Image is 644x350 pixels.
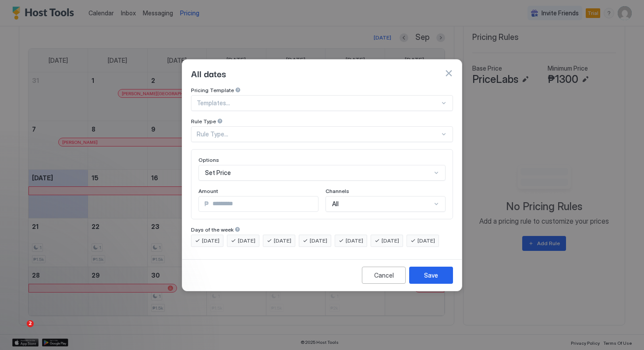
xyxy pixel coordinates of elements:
iframe: Intercom live chat [9,320,30,341]
span: Days of the week [191,226,234,233]
button: Cancel [362,267,406,284]
span: Pricing Template [191,87,234,93]
span: [DATE] [274,237,291,245]
span: [DATE] [382,237,399,245]
span: All [332,200,339,208]
input: Input Field [209,196,318,211]
span: [DATE] [418,237,435,245]
button: Save [409,267,453,284]
span: 2 [27,320,34,327]
div: Cancel [374,271,394,280]
div: Save [424,271,438,280]
span: [DATE] [346,237,363,245]
span: [DATE] [238,237,255,245]
span: [DATE] [202,237,219,245]
span: Amount [198,188,218,194]
span: All dates [191,67,226,80]
span: ₱ [204,200,209,208]
span: Rule Type [191,118,216,125]
span: [DATE] [310,237,327,245]
iframe: Intercom notifications message [7,265,182,326]
div: Rule Type... [197,130,440,138]
span: Set Price [205,169,231,177]
span: Channels [326,188,349,194]
span: Options [198,157,219,163]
